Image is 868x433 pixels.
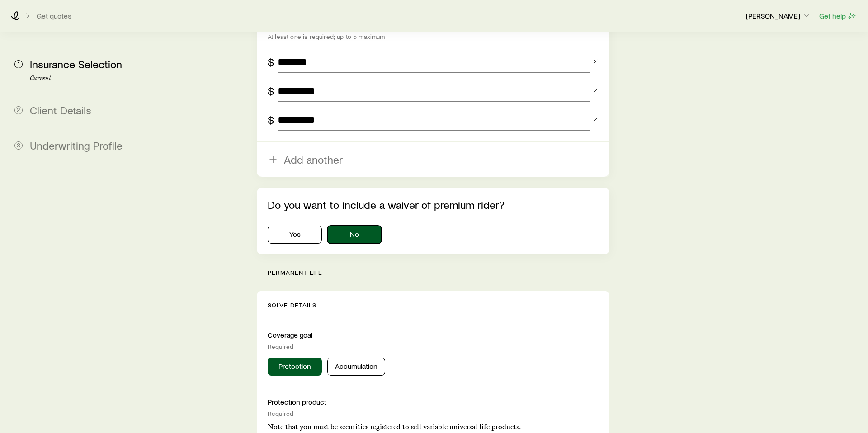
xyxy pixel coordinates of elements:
[30,75,213,82] p: Current
[745,11,811,22] button: [PERSON_NAME]
[257,142,609,177] button: Add another
[268,269,609,276] p: permanent life
[268,423,599,432] p: Note that you must be securities registered to sell variable universal life products.
[268,226,322,244] button: Yes
[14,141,23,150] span: 3
[36,12,72,20] button: Get quotes
[746,11,811,20] p: [PERSON_NAME]
[268,198,599,211] p: Do you want to include a waiver of premium rider?
[14,106,23,114] span: 2
[268,33,599,40] div: At least one is required; up to 5 maximum
[14,60,23,68] span: 1
[268,85,274,97] div: $
[268,301,599,309] p: Solve Details
[268,56,274,68] div: $
[268,397,599,406] p: Protection product
[268,330,599,339] p: Coverage goal
[327,358,385,376] button: Accumulation
[30,57,122,71] span: Insurance Selection
[268,410,599,417] div: Required
[30,104,91,117] span: Client Details
[819,11,857,21] button: Get help
[268,113,274,126] div: $
[327,226,382,244] button: No
[30,139,123,152] span: Underwriting Profile
[268,343,599,350] div: Required
[268,358,322,376] button: Protection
